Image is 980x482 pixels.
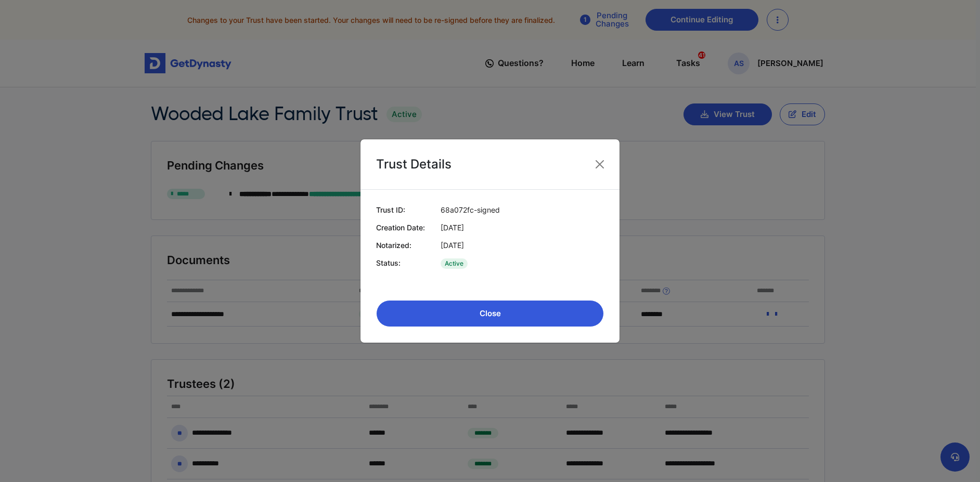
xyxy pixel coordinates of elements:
div: Trust Details [376,155,452,174]
div: [DATE] [441,241,604,251]
div: Status: [376,258,425,269]
button: Close [591,156,608,173]
div: [DATE] [441,223,604,233]
div: Notarized: [376,241,425,251]
span: Active [441,258,468,269]
div: Trust ID: [376,205,425,215]
div: Creation Date: [376,223,425,233]
div: 68a072fc-signed [441,205,604,215]
button: Close [376,300,604,327]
